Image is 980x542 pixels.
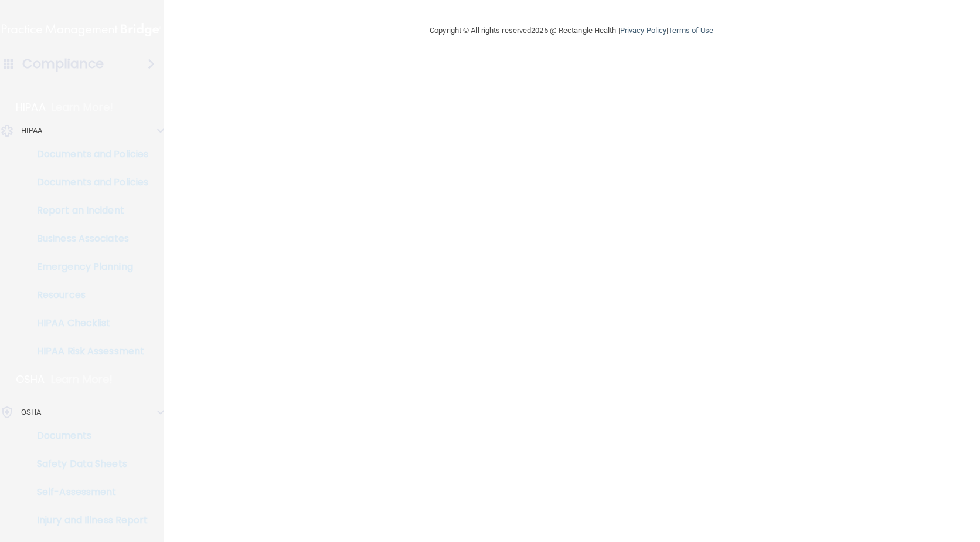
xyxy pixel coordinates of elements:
[2,18,161,42] img: PMB logo
[8,317,168,329] p: HIPAA Checklist
[21,405,41,419] p: OSHA
[22,56,104,72] h4: Compliance
[8,430,168,442] p: Documents
[8,177,168,188] p: Documents and Policies
[8,514,168,526] p: Injury and Illness Report
[8,261,168,273] p: Emergency Planning
[8,148,168,160] p: Documents and Policies
[8,233,168,245] p: Business Associates
[16,372,45,387] p: OSHA
[51,372,113,387] p: Learn More!
[358,12,785,49] div: Copyright © All rights reserved 2025 @ Rectangle Health | |
[8,205,168,216] p: Report an Incident
[8,458,168,470] p: Safety Data Sheets
[8,345,168,357] p: HIPAA Risk Assessment
[8,289,168,301] p: Resources
[16,100,46,114] p: HIPAA
[620,26,666,35] a: Privacy Policy
[668,26,713,35] a: Terms of Use
[52,100,114,114] p: Learn More!
[8,486,168,498] p: Self-Assessment
[21,124,43,138] p: HIPAA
